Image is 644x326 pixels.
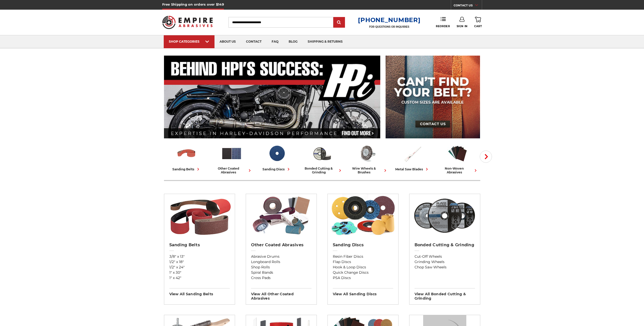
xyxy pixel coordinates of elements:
[248,194,314,237] img: Other Coated Abrasives
[241,35,267,48] a: contact
[221,143,242,164] img: Other Coated Abrasives
[333,254,393,259] a: Resin Fiber Discs
[169,265,230,270] a: 1/2" x 24"
[251,270,311,275] a: Spiral Bands
[392,143,433,172] a: metal saw blades
[169,259,230,265] a: 1/2" x 18"
[164,56,381,138] img: Banner for an interview featuring Horsepower Inc who makes Harley performance upgrades featured o...
[162,12,213,32] img: Empire Abrasives
[176,143,197,164] img: Sanding Belts
[169,288,230,296] h3: View All sanding belts
[358,16,420,24] a: [PHONE_NUMBER]
[251,254,311,259] a: Abrasive Drums
[415,242,475,248] h2: Bonded Cutting & Grinding
[214,35,241,48] a: about us
[347,167,388,174] div: wire wheels & brushes
[166,143,207,172] a: sanding belts
[334,18,344,28] input: Submit
[333,275,393,281] a: PSA Discs
[251,288,311,301] h3: View All other coated abrasives
[412,194,477,237] img: Bonded Cutting & Grinding
[357,143,378,164] img: Wire Wheels & Brushes
[333,265,393,270] a: Hook & Loop Discs
[169,242,230,248] h2: Sanding Belts
[436,17,450,28] a: Reorder
[480,151,492,163] button: Next
[415,265,475,270] a: Chop Saw Wheels
[347,143,388,174] a: wire wheels & brushes
[211,167,252,174] div: other coated abrasives
[333,270,393,275] a: Quick Change Discs
[330,194,396,237] img: Sanding Discs
[333,242,393,248] h2: Sanding Discs
[267,35,284,48] a: faq
[251,259,311,265] a: Longboard Rolls
[415,288,475,301] h3: View All bonded cutting & grinding
[303,35,348,48] a: shipping & returns
[262,167,291,172] div: sanding discs
[169,275,230,281] a: 1" x 42"
[358,25,420,28] p: FOR QUESTIONS OR INQUIRIES
[211,143,252,174] a: other coated abrasives
[169,40,209,43] div: SHOP CATEGORIES
[437,167,478,174] div: non-woven abrasives
[302,167,343,174] div: bonded cutting & grinding
[266,143,287,164] img: Sanding Discs
[284,35,303,48] a: blog
[169,254,230,259] a: 3/8" x 13"
[302,143,343,174] a: bonded cutting & grinding
[454,3,482,10] a: CONTACT US
[395,167,430,172] div: metal saw blades
[437,143,478,174] a: non-woven abrasives
[251,275,311,281] a: Cross Pads
[436,25,450,28] span: Reorder
[256,143,298,172] a: sanding discs
[172,167,201,172] div: sanding belts
[169,270,230,275] a: 1" x 30"
[251,242,311,248] h2: Other Coated Abrasives
[167,194,232,237] img: Sanding Belts
[333,288,393,296] h3: View All sanding discs
[415,254,475,259] a: Cut-Off Wheels
[251,265,311,270] a: Shop Rolls
[457,25,468,28] span: Sign In
[333,259,393,265] a: Flap Discs
[402,143,423,164] img: Metal Saw Blades
[474,17,482,28] a: Cart
[447,143,468,164] img: Non-woven Abrasives
[386,56,480,138] img: promo banner for custom belts.
[311,143,333,164] img: Bonded Cutting & Grinding
[415,259,475,265] a: Grinding Wheels
[474,25,482,28] span: Cart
